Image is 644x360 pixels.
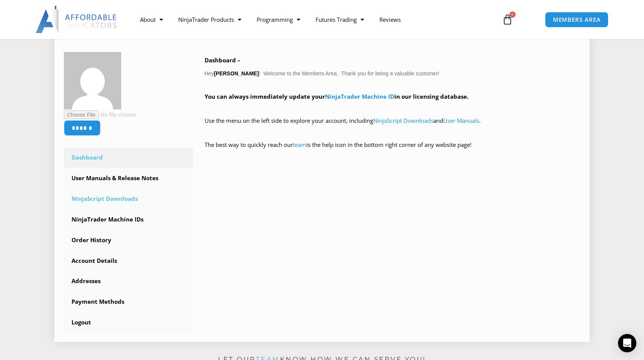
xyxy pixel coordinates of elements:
span: 0 [509,11,516,18]
span: MEMBERS AREA [553,17,601,23]
a: team [293,141,306,148]
p: Use the menu on the left side to explore your account, including and . [205,116,581,137]
a: About [132,11,171,28]
a: NinjaScript Downloads [64,189,193,209]
a: Logout [64,313,193,332]
a: Futures Trading [308,11,372,28]
a: NinjaTrader Machine ID [325,93,394,100]
a: 0 [491,8,524,31]
div: Hey ! Welcome to the Members Area. Thank you for being a valuable customer! [205,55,581,161]
div: Open Intercom Messenger [618,334,636,352]
p: The best way to quickly reach our is the help icon in the bottom right corner of any website page! [205,140,581,161]
a: User Manuals & Release Notes [64,168,193,188]
nav: Menu [132,11,493,28]
a: Order History [64,230,193,250]
a: Addresses [64,271,193,291]
a: NinjaTrader Machine IDs [64,210,193,230]
a: Programming [249,11,308,28]
a: Account Details [64,251,193,271]
a: Dashboard [64,148,193,168]
a: User Manuals [443,117,479,124]
a: NinjaScript Downloads [373,117,433,124]
a: Reviews [372,11,408,28]
b: Dashboard – [205,56,241,64]
img: LogoAI | Affordable Indicators – NinjaTrader [36,6,118,33]
a: Payment Methods [64,292,193,312]
strong: [PERSON_NAME] [214,70,259,77]
a: MEMBERS AREA [545,12,609,28]
strong: You can always immediately update your in our licensing database. [205,93,468,100]
nav: Account pages [64,148,193,332]
img: cd097613e0cc054099171378424a26f6917de17bb5edd05817350261ddd2ca08 [64,52,121,109]
a: NinjaTrader Products [171,11,249,28]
